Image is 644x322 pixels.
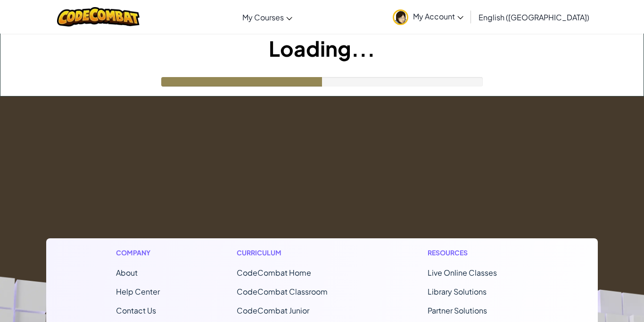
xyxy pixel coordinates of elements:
a: CodeCombat Junior [237,305,309,315]
h1: Resources [428,248,528,258]
a: Partner Solutions [428,305,487,315]
img: CodeCombat logo [57,7,140,26]
span: CodeCombat Home [237,268,311,278]
h1: Curriculum [237,248,351,258]
a: Help Center [116,287,160,296]
span: English ([GEOGRAPHIC_DATA]) [479,12,589,22]
span: Contact Us [116,305,156,315]
a: My Account [388,2,468,32]
span: My Account [413,11,463,21]
a: Live Online Classes [428,268,497,278]
h1: Company [116,248,160,258]
img: avatar [393,9,408,25]
a: English ([GEOGRAPHIC_DATA]) [474,4,594,30]
h1: Loading... [0,34,644,63]
span: My Courses [242,12,284,22]
a: My Courses [238,4,297,30]
a: Library Solutions [428,287,487,296]
a: About [116,268,138,278]
a: CodeCombat Classroom [237,287,328,296]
